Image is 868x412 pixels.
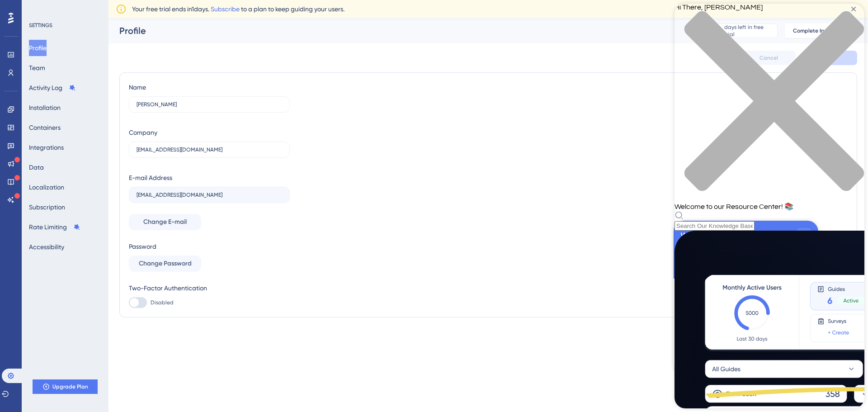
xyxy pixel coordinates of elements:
span: Change E-mail [143,217,187,227]
span: Need Help? [21,2,57,13]
input: Company Name [137,147,282,153]
button: Installation [29,99,61,116]
button: Integrations [29,139,64,156]
button: Subscription [29,199,65,215]
img: launcher-image-alternative-text [5,5,22,22]
button: Localization [29,179,64,195]
button: Open AI Assistant Launcher [3,3,24,24]
span: Disabled [151,299,174,306]
button: Team [29,60,45,76]
button: Change E-mail [129,214,201,230]
button: Activity Log [29,80,76,96]
button: Accessibility [29,239,64,255]
button: Rate Limiting [29,219,80,235]
span: Upgrade Plan [52,383,88,390]
div: Name [129,82,146,93]
button: Containers [29,119,61,136]
div: Company [129,127,157,138]
div: Checklist Container [674,221,818,374]
div: E-mail Address [129,172,172,183]
button: Data [29,159,44,175]
input: E-mail Address [137,192,282,198]
span: Your free trial ends in 1 days. to a plan to keep guiding your users. [132,4,344,14]
div: Profile [119,24,683,37]
span: Change Password [139,258,192,269]
a: Subscribe [211,5,240,13]
div: Checklist items [674,279,818,372]
button: Upgrade Plan [33,379,98,394]
div: Password [129,241,290,252]
button: Change Password [129,256,201,272]
button: Profile [29,40,47,56]
div: SETTINGS [29,22,102,29]
input: Name Surname [137,101,282,108]
div: Two-Factor Authentication [129,283,290,294]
